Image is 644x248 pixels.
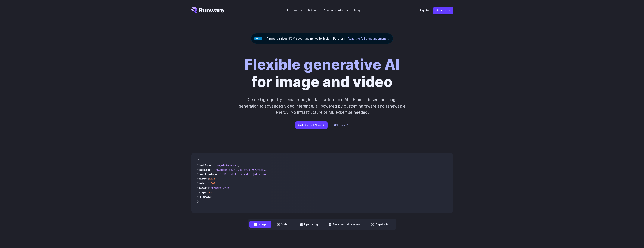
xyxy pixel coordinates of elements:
span: : [212,168,214,172]
span: : [212,164,214,167]
a: Get Started Now [295,121,328,129]
a: Read the full announcement [348,36,390,41]
a: Sign up [433,7,453,14]
span: "7f3ebcb6-b897-49e1-b98c-f5789d2d40d7" [214,168,271,172]
label: Features [287,8,302,13]
span: : [208,186,209,190]
span: , [215,182,217,185]
span: "positivePrompt" [197,173,221,176]
span: "model" [197,186,208,190]
span: 1344 [209,177,215,181]
span: , [230,186,232,190]
span: , [215,177,217,181]
span: "taskUUID" [197,168,212,172]
span: "taskType" [197,164,212,167]
span: } [197,200,199,203]
span: : [208,177,209,181]
p: Create high-quality media through a fast, affordable API. From sub-second image generation to adv... [238,97,406,115]
span: , [212,191,214,194]
span: : [208,191,209,194]
span: 5 [214,195,215,199]
a: API Docs [334,123,349,127]
span: 768 [211,182,215,185]
span: 40 [209,191,212,194]
div: Runware raises $13M seed funding led by Insight Partners [251,33,393,44]
span: "imageInference" [214,164,238,167]
span: "runware:97@2" [209,186,230,190]
span: : [221,173,223,176]
span: "Futuristic stealth jet streaking through a neon-lit cityscape with glowing purple exhaust" [223,173,360,176]
span: "CFGScale" [197,195,212,199]
button: Captioning [366,221,395,228]
h1: for image and video [244,56,400,91]
a: Sign in [420,8,429,13]
span: : [209,182,211,185]
label: Documentation [324,8,348,13]
strong: Flexible generative AI [244,56,400,73]
button: Image [249,221,271,228]
a: Go to / [191,7,224,13]
a: Blog [354,8,360,13]
span: "height" [197,182,209,185]
button: Background removal [324,221,365,228]
span: "steps" [197,191,208,194]
span: "width" [197,177,208,181]
span: : [212,195,214,199]
span: , [238,164,239,167]
a: Pricing [308,8,318,13]
span: { [197,159,199,163]
button: Upscaling [295,221,322,228]
button: Video [272,221,294,228]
